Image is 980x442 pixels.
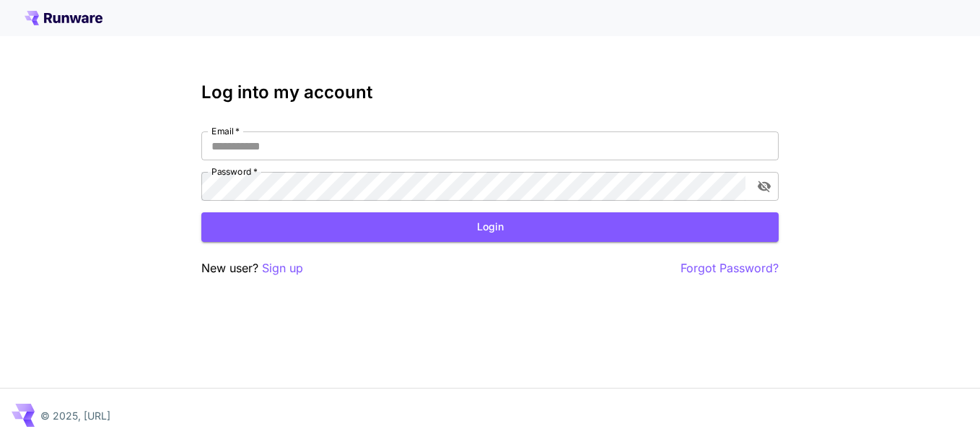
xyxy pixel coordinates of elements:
button: Login [201,212,779,242]
p: New user? [201,259,303,277]
h3: Log into my account [201,82,779,103]
label: Email [211,125,240,137]
p: © 2025, [URL] [40,408,110,423]
button: Forgot Password? [681,259,779,277]
label: Password [211,165,258,178]
button: Sign up [262,259,303,277]
button: toggle password visibility [751,173,777,199]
